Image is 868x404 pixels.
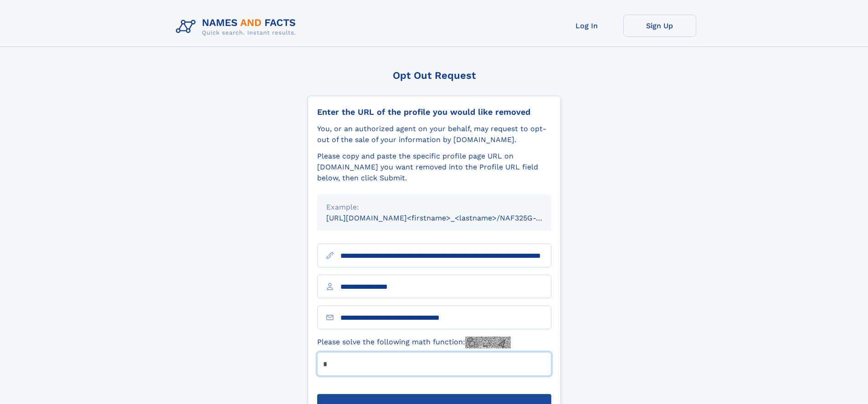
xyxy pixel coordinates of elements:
[172,15,303,39] img: Logo Names and Facts
[308,70,561,81] div: Opt Out Request
[623,15,696,37] a: Sign Up
[326,202,542,213] div: Example:
[326,214,569,222] small: [URL][DOMAIN_NAME]<firstname>_<lastname>/NAF325G-xxxxxxxx
[550,15,623,37] a: Log In
[317,151,551,184] div: Please copy and paste the specific profile page URL on [DOMAIN_NAME] you want removed into the Pr...
[317,337,511,348] label: Please solve the following math function:
[317,107,551,117] div: Enter the URL of the profile you would like removed
[317,123,551,145] div: You, or an authorized agent on your behalf, may request to opt-out of the sale of your informatio...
